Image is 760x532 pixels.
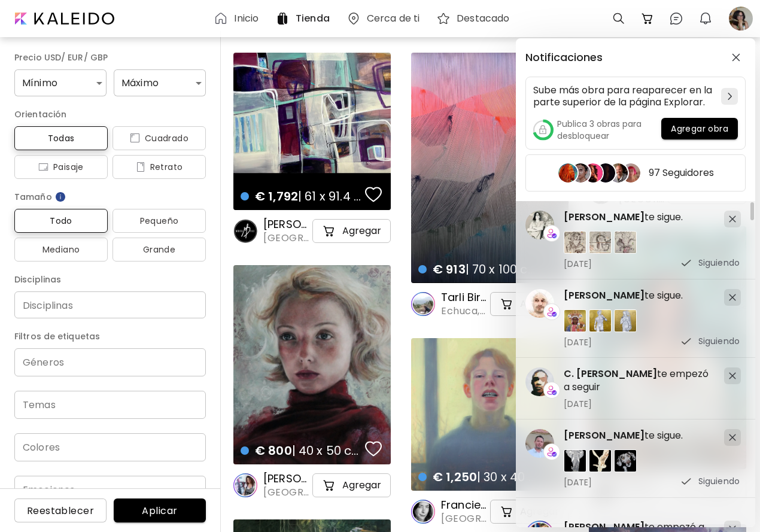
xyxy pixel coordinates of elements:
[564,399,715,409] span: [DATE]
[649,167,714,179] h5: 97 Seguidores
[564,289,715,302] h5: te sigue.
[671,123,728,135] span: Agregar obra
[564,288,645,302] span: [PERSON_NAME]
[698,335,740,348] p: Siguiendo
[726,48,746,67] button: closeButton
[533,84,716,108] h5: Sube más obra para reaparecer en la parte superior de la página Explorar.
[557,118,661,142] h5: Publica 3 obras para desbloquear
[564,337,715,348] span: [DATE]
[661,118,738,142] a: Agregar obra
[661,118,738,139] button: Agregar obra
[564,367,715,394] h5: te empezó a seguir
[564,429,715,442] h5: te sigue.
[525,51,603,63] h5: Notificaciones
[564,367,657,381] span: C. [PERSON_NAME]
[728,93,732,100] img: chevron
[732,53,740,62] img: closeButton
[564,259,715,269] span: [DATE]
[564,477,715,488] span: [DATE]
[698,257,740,269] p: Siguiendo
[564,428,645,442] span: [PERSON_NAME]
[564,210,645,224] span: [PERSON_NAME]
[564,211,715,224] h5: te sigue.
[698,475,740,488] p: Siguiendo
